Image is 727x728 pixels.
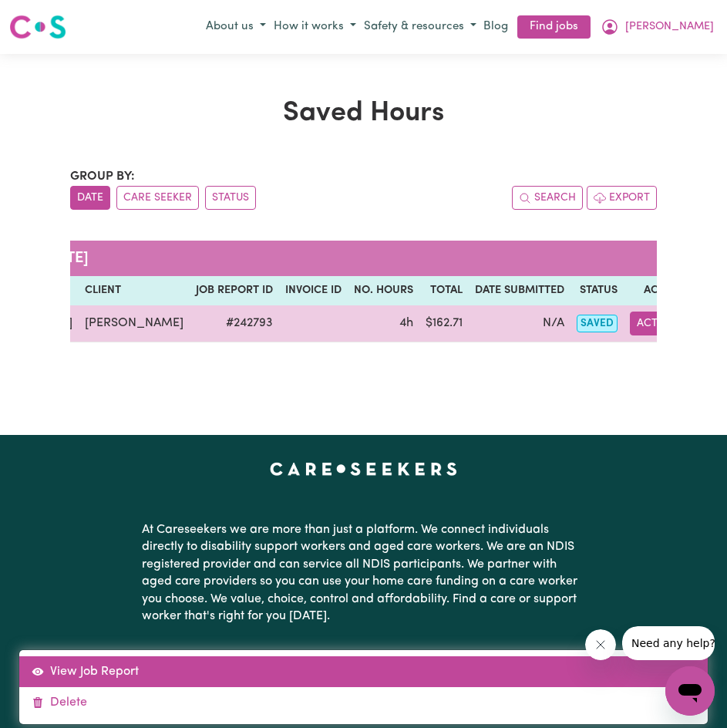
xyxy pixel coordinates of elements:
[570,276,624,305] th: Status
[587,186,657,210] button: Export
[622,626,715,660] iframe: Message from company
[348,276,419,305] th: No. Hours
[190,276,279,305] th: Job Report ID
[70,186,110,210] button: sort invoices by date
[270,15,360,40] button: How it works
[665,666,715,716] iframe: Button to launch messaging window
[190,305,279,342] td: # 242793
[469,276,570,305] th: Date Submitted
[142,515,586,631] p: At Careseekers we are more than just a platform. We connect individuals directly to disability su...
[70,97,658,130] h1: Saved Hours
[9,9,66,45] a: Careseekers logo
[79,276,190,305] th: Client
[480,15,511,39] a: Blog
[512,186,583,210] button: Search
[517,15,591,39] a: Find jobs
[270,463,457,475] a: Careseekers home page
[624,276,696,305] th: Actions
[625,19,714,35] span: [PERSON_NAME]
[469,305,570,342] td: N/A
[360,15,480,40] button: Safety & resources
[9,11,93,23] span: Need any help?
[202,15,270,40] button: About us
[9,13,66,41] img: Careseekers logo
[205,186,256,210] button: sort invoices by paid status
[597,14,718,40] button: My Account
[577,315,618,332] span: saved
[116,186,199,210] button: sort invoices by care seeker
[279,276,348,305] th: Invoice ID
[29,241,696,276] caption: [DATE]
[419,305,469,342] td: $ 162.71
[585,629,616,660] iframe: Close message
[79,305,190,342] td: [PERSON_NAME]
[399,317,413,329] span: 4 hours
[630,312,690,335] button: Actions
[70,170,135,183] span: Group by:
[419,276,469,305] th: Total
